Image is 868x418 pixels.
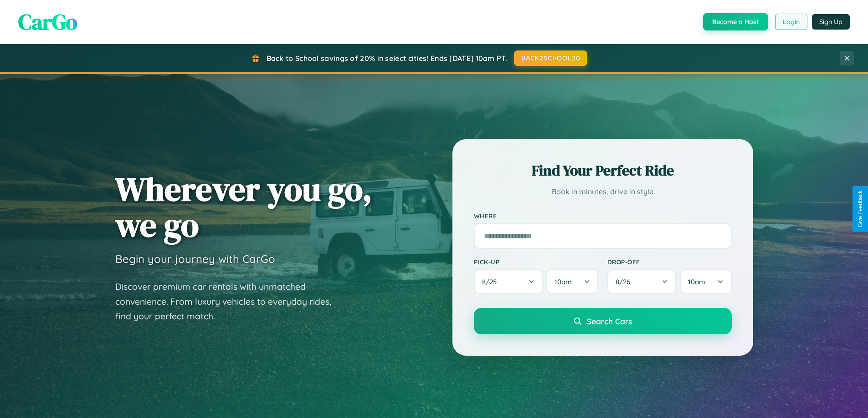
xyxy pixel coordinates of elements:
button: 10am [680,269,731,294]
p: Discover premium car rentals with unmatched convenience. From luxury vehicles to everyday rides, ... [115,279,343,324]
label: Where [474,212,732,220]
span: Search Cars [587,316,632,326]
button: 8/25 [474,269,543,294]
button: Sign Up [812,14,850,30]
button: 8/26 [607,269,677,294]
span: Back to School savings of 20% in select cities! Ends [DATE] 10am PT. [267,54,507,63]
button: 10am [546,269,598,294]
span: 8 / 26 [616,277,635,286]
button: Search Cars [474,308,732,334]
span: 10am [555,277,572,286]
span: CarGo [18,7,77,37]
div: Give Feedback [857,191,863,227]
h1: Wherever you go, we go [115,171,372,243]
p: Book in minutes, drive in style [474,185,732,198]
span: 8 / 25 [482,277,501,286]
button: Become a Host [703,13,768,30]
button: BACK2SCHOOL20 [514,50,587,66]
span: 10am [688,277,705,286]
label: Pick-up [474,258,598,266]
button: Login [775,14,807,30]
h3: Begin your journey with CarGo [115,252,275,266]
label: Drop-off [607,258,732,266]
h2: Find Your Perfect Ride [474,161,732,181]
